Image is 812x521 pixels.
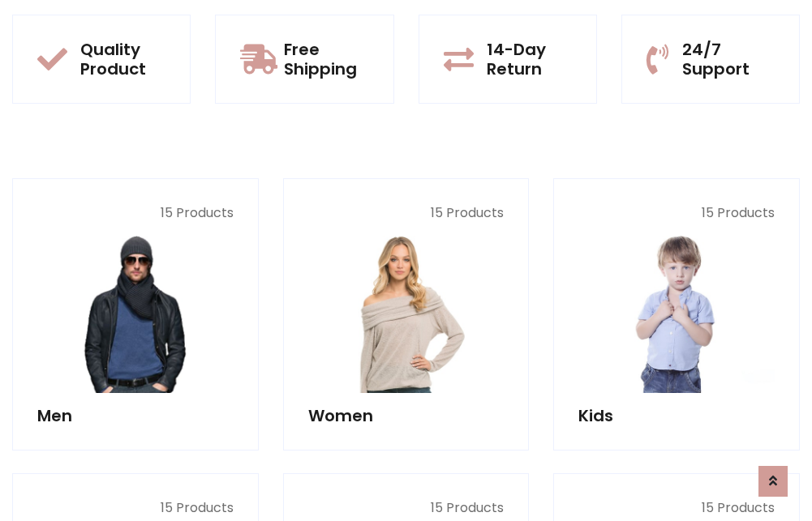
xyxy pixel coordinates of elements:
h5: Men [37,406,234,425]
p: 15 Products [37,203,234,223]
p: 15 Products [308,498,505,518]
p: 15 Products [578,203,775,223]
h5: Kids [578,406,775,425]
h5: Quality Product [80,40,165,79]
p: 15 Products [37,498,234,518]
h5: 14-Day Return [487,40,572,79]
h5: Women [308,406,505,425]
p: 15 Products [308,203,505,223]
h5: Free Shipping [284,40,368,79]
h5: 24/7 Support [682,40,775,79]
p: 15 Products [578,498,775,518]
